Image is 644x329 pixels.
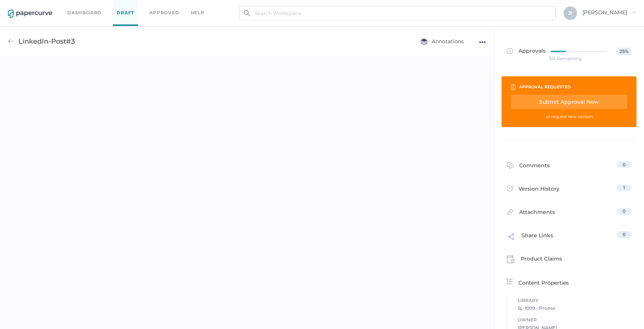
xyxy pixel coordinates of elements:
img: versions-icon.ee5af6b0.svg [507,185,513,193]
a: Comments0 [507,161,632,173]
span: Owner [518,316,632,324]
img: back-arrow-grey.72011ae3.svg [8,38,15,45]
div: Share Links [507,231,553,246]
div: approval requested [519,83,571,91]
div: Product Claims [507,255,562,266]
img: search.bf03fe8b.svg [244,10,250,16]
div: ●●● [479,37,486,47]
img: annotation-layers.cc6d0e6b.svg [420,38,428,45]
span: 0 [623,232,626,237]
span: Annotations [420,38,464,45]
a: Product Claims [507,255,632,266]
i: arrow_right [631,9,636,15]
div: LinkedIn-Post#3 [18,34,75,49]
img: clipboard-icon-white.67177333.svg [511,84,515,90]
div: Content Properties [507,278,632,287]
img: attachments-icon.0dd0e375.svg [507,209,514,217]
a: Share Links0 [507,231,632,246]
input: Search Workspace [239,6,556,20]
a: Dashboard [67,9,102,17]
span: J I [568,10,572,16]
a: Version History1 [507,185,632,195]
img: approved-grey.341b8de9.svg [507,48,513,54]
a: Approved [149,9,179,17]
div: Attachments [507,208,555,220]
span: SL-1009 - Promo [518,305,632,312]
img: share-link-icon.af96a55c.svg [507,232,516,243]
span: 0 [623,208,626,214]
img: papercurve-logo-colour.7244d18c.svg [8,9,52,18]
a: Approvals25% [502,40,636,63]
div: Comments [507,161,550,173]
div: Submit Approval Now [511,95,627,109]
span: 1 [623,185,625,191]
span: Library [518,296,632,305]
span: [PERSON_NAME] [582,9,636,16]
span: Approvals [507,47,546,56]
div: help [191,9,205,17]
img: content-properties-icon.34d20aed.svg [507,279,513,285]
a: Attachments0 [507,208,632,220]
button: Annotations [413,34,471,49]
div: Version History [507,185,559,195]
span: 25% [617,47,631,55]
img: claims-icon.71597b81.svg [507,255,515,264]
img: comment-icon.4fbda5a2.svg [507,162,514,171]
span: 0 [623,162,626,167]
div: or request new version [511,112,627,121]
